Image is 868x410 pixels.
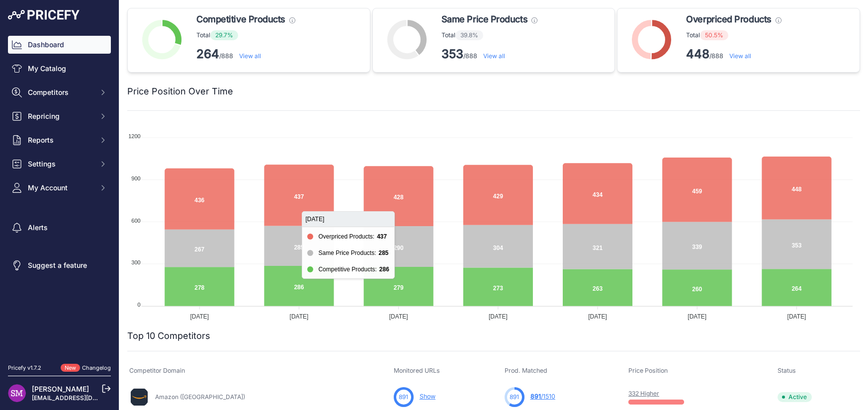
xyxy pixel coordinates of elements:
[420,393,435,400] a: Show
[394,367,440,374] span: Monitored URLs
[28,135,93,145] span: Reports
[82,364,111,371] a: Changelog
[455,30,483,40] span: 39.8%
[8,256,111,274] a: Suggest a feature
[483,52,505,60] a: View all
[290,313,309,320] tspan: [DATE]
[399,393,408,402] span: 891
[686,12,771,26] span: Overpriced Products
[441,30,537,40] p: Total
[32,385,89,393] a: [PERSON_NAME]
[8,36,111,352] nav: Sidebar
[28,111,93,121] span: Repricing
[688,313,706,320] tspan: [DATE]
[210,30,238,40] span: 29.7%
[8,219,111,237] a: Alerts
[510,393,519,402] span: 891
[28,87,93,97] span: Competitors
[530,393,541,400] span: 891
[588,313,607,320] tspan: [DATE]
[239,52,261,60] a: View all
[628,367,668,374] span: Price Position
[389,313,408,320] tspan: [DATE]
[131,175,140,181] tspan: 900
[8,179,111,197] button: My Account
[131,218,140,224] tspan: 600
[441,46,537,62] p: /888
[8,60,111,78] a: My Catalog
[8,155,111,173] button: Settings
[196,30,295,40] p: Total
[127,329,210,343] h2: Top 10 Competitors
[129,367,185,374] span: Competitor Domain
[8,83,111,101] button: Competitors
[686,46,781,62] p: /888
[729,52,751,60] a: View all
[61,364,80,372] span: New
[32,394,136,402] a: [EMAIL_ADDRESS][DOMAIN_NAME]
[441,47,463,61] strong: 353
[686,30,781,40] p: Total
[441,12,527,26] span: Same Price Products
[28,159,93,169] span: Settings
[700,30,728,40] span: 50.5%
[8,131,111,149] button: Reports
[778,392,812,402] span: Active
[530,393,555,400] a: 891/1510
[628,390,659,397] a: 332 Higher
[196,46,295,62] p: /888
[8,364,41,372] div: Pricefy v1.7.2
[196,47,219,61] strong: 264
[8,10,80,20] img: Pricefy Logo
[138,302,141,308] tspan: 0
[787,313,806,320] tspan: [DATE]
[778,367,796,374] span: Status
[8,107,111,125] button: Repricing
[8,36,111,54] a: Dashboard
[127,84,233,98] h2: Price Position Over Time
[155,393,245,401] a: Amazon ([GEOGRAPHIC_DATA])
[190,313,209,320] tspan: [DATE]
[489,313,508,320] tspan: [DATE]
[131,259,140,265] tspan: 300
[686,47,709,61] strong: 448
[28,183,93,193] span: My Account
[128,133,140,139] tspan: 1200
[196,12,285,26] span: Competitive Products
[505,367,547,374] span: Prod. Matched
